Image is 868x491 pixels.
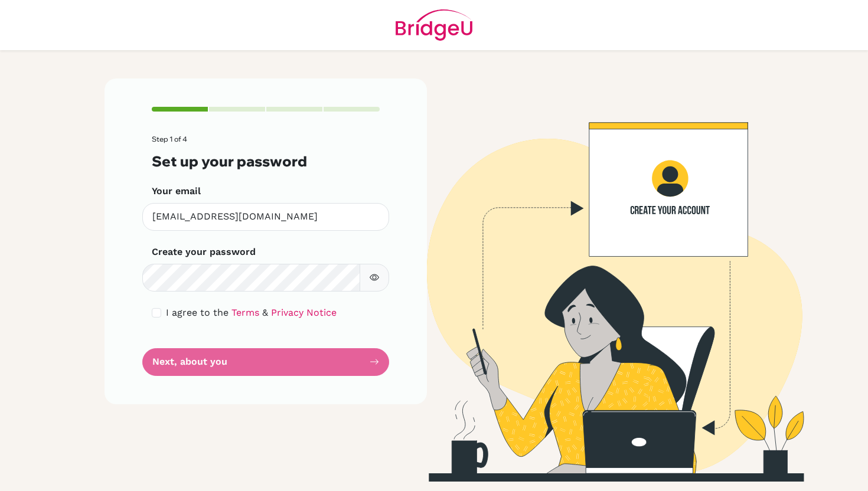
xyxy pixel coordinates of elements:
a: Privacy Notice [271,307,337,318]
label: Your email [152,184,201,198]
span: I agree to the [166,307,229,318]
a: Terms [231,307,259,318]
span: Step 1 of 4 [152,135,187,143]
label: Create your password [152,245,256,259]
input: Insert your email* [142,203,389,231]
span: & [262,307,268,318]
h3: Set up your password [152,153,380,170]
